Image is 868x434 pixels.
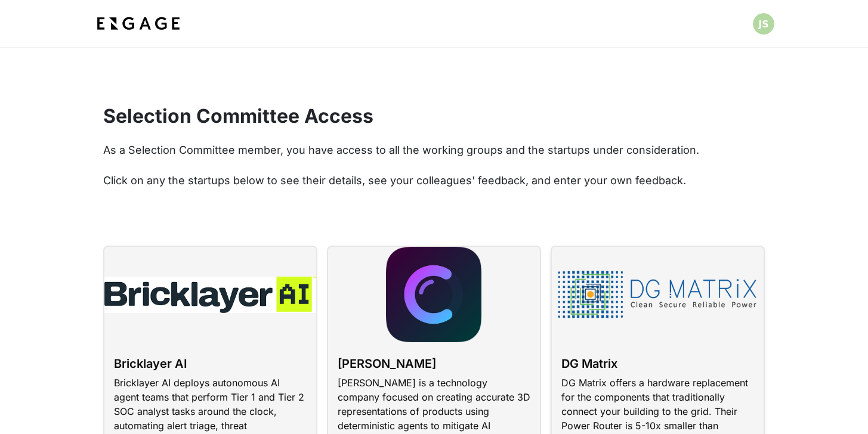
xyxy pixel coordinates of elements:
[94,13,183,35] img: bdf1fb74-1727-4ba0-a5bd-bc74ae9fc70b.jpeg
[103,105,765,128] h2: Selection Committee Access
[103,144,699,156] span: As a Selection Committee member, you have access to all the working groups and the startups under...
[103,174,686,187] span: Click on any the startups below to see their details, see your colleagues' feedback, and enter yo...
[753,13,774,35] button: Open profile menu
[753,13,774,35] img: Profile picture of Jack Semrau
